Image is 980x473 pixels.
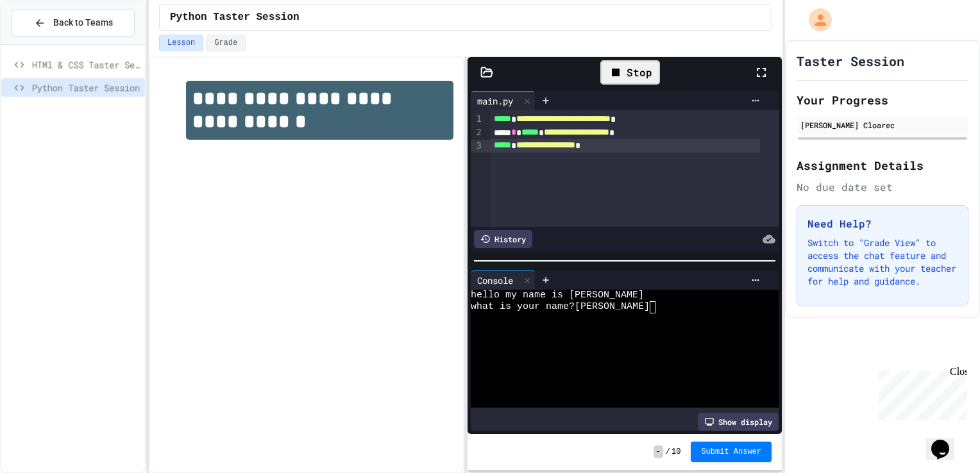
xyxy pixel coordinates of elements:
span: Submit Answer [701,447,761,457]
div: [PERSON_NAME] Cloarec [800,119,965,131]
iframe: chat widget [926,422,967,460]
span: Back to Teams [53,16,113,29]
span: what is your name?[PERSON_NAME] [471,301,650,313]
span: - [654,445,663,458]
div: Show display [698,413,779,431]
div: 2 [471,126,484,140]
h1: Taster Session [797,52,904,70]
div: Console [471,270,536,290]
button: Back to Teams [12,9,135,37]
div: main.py [471,94,520,108]
div: 1 [471,113,484,126]
button: Grade [206,35,246,51]
span: Python Taster Session [170,10,300,25]
iframe: chat widget [874,366,967,420]
span: HTMl & CSS Taster Session [32,58,140,71]
div: My Account [795,5,835,35]
div: main.py [471,91,536,110]
div: Console [471,274,520,287]
p: Switch to "Grade View" to access the chat feature and communicate with your teacher for help and ... [807,236,958,288]
div: History [474,230,532,248]
span: / [666,447,670,457]
div: 3 [471,140,484,153]
span: hello my name is [PERSON_NAME] [471,290,644,301]
h2: Your Progress [797,91,968,109]
h3: Need Help? [807,216,958,231]
span: 10 [672,447,680,457]
span: Python Taster Session [32,81,140,94]
h2: Assignment Details [797,156,968,174]
div: No due date set [797,179,968,195]
button: Lesson [159,35,203,51]
div: Stop [600,60,660,85]
button: Submit Answer [691,442,772,462]
div: Chat with us now!Close [5,5,89,81]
